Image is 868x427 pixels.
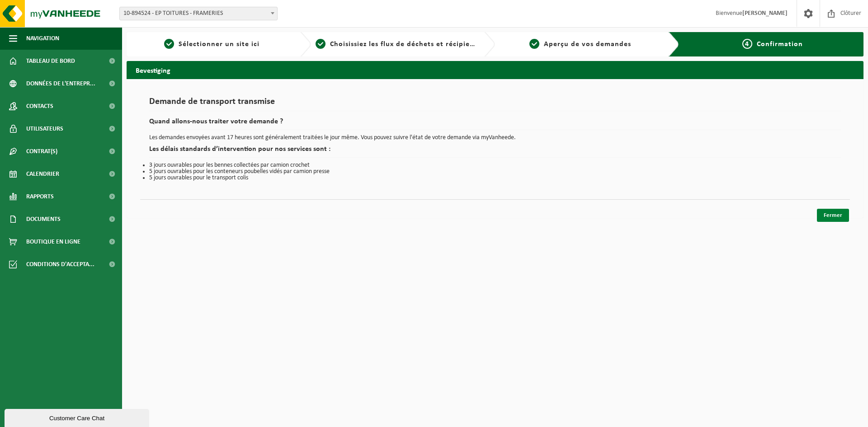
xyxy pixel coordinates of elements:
span: Calendrier [26,163,59,185]
span: Boutique en ligne [26,230,80,253]
span: Sélectionner un site ici [179,41,259,48]
span: Conditions d'accepta... [26,253,94,276]
span: 2 [316,39,325,49]
span: Documents [26,208,61,230]
a: 1Sélectionner un site ici [131,39,293,50]
span: Utilisateurs [26,117,63,140]
h2: Les délais standards d’intervention pour nos services sont : [149,145,841,158]
span: Rapports [26,185,54,208]
h2: Quand allons-nous traiter votre demande ? [149,118,841,130]
li: 5 jours ouvrables pour les conteneurs poubelles vidés par camion presse [149,169,841,175]
span: Confirmation [757,41,803,48]
span: Contrat(s) [26,140,57,163]
span: 3 [529,39,539,49]
span: Navigation [26,27,59,50]
strong: [PERSON_NAME] [742,10,788,17]
a: Fermer [817,209,849,222]
span: 1 [164,39,174,49]
span: 10-894524 - EP TOITURES - FRAMERIES [119,7,278,20]
iframe: chat widget [5,407,151,427]
h2: Bevestiging [127,61,863,79]
span: Données de l'entrepr... [26,72,95,95]
p: Les demandes envoyées avant 17 heures sont généralement traitées le jour même. Vous pouvez suivre... [149,135,841,141]
h1: Demande de transport transmise [149,97,841,111]
span: 10-894524 - EP TOITURES - FRAMERIES [120,7,277,20]
span: 4 [742,39,752,49]
li: 5 jours ouvrables pour le transport colis [149,175,841,181]
span: Choisissiez les flux de déchets et récipients [330,41,481,48]
li: 3 jours ouvrables pour les bennes collectées par camion crochet [149,162,841,169]
a: 3Aperçu de vos demandes [500,39,661,50]
span: Contacts [26,95,53,117]
span: Aperçu de vos demandes [544,41,631,48]
a: 2Choisissiez les flux de déchets et récipients [316,39,477,50]
span: Tableau de bord [26,50,75,72]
